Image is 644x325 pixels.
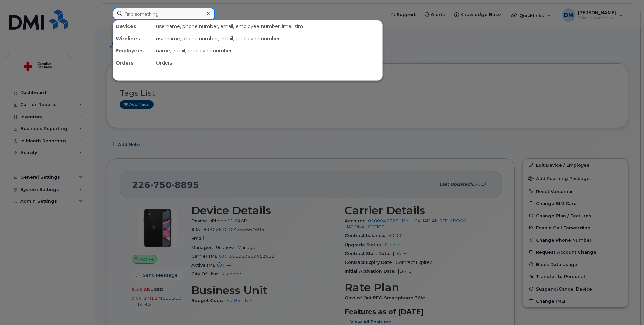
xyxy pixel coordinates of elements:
[153,45,382,57] div: name, email, employee number
[113,32,153,45] div: Wirelines
[153,32,382,45] div: username, phone number, email, employee number
[113,45,153,57] div: Employees
[113,57,153,69] div: Orders
[153,20,382,32] div: username, phone number, email, employee number, imei, sim
[113,20,153,32] div: Devices
[153,57,382,69] div: Orders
